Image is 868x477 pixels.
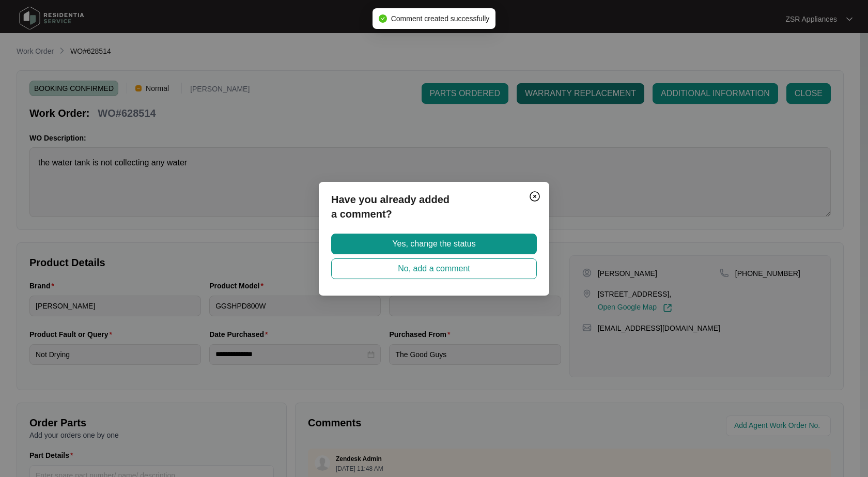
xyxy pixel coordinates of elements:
span: No, add a comment [398,263,470,275]
button: No, add a comment [331,258,537,279]
p: Have you already added [331,192,537,207]
button: Yes, change the status [331,234,537,254]
span: Yes, change the status [392,238,475,250]
img: closeCircle [529,190,541,203]
p: a comment? [331,207,537,221]
button: Close [526,188,543,205]
span: check-circle [379,14,387,23]
span: Comment created successfully [391,14,490,23]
